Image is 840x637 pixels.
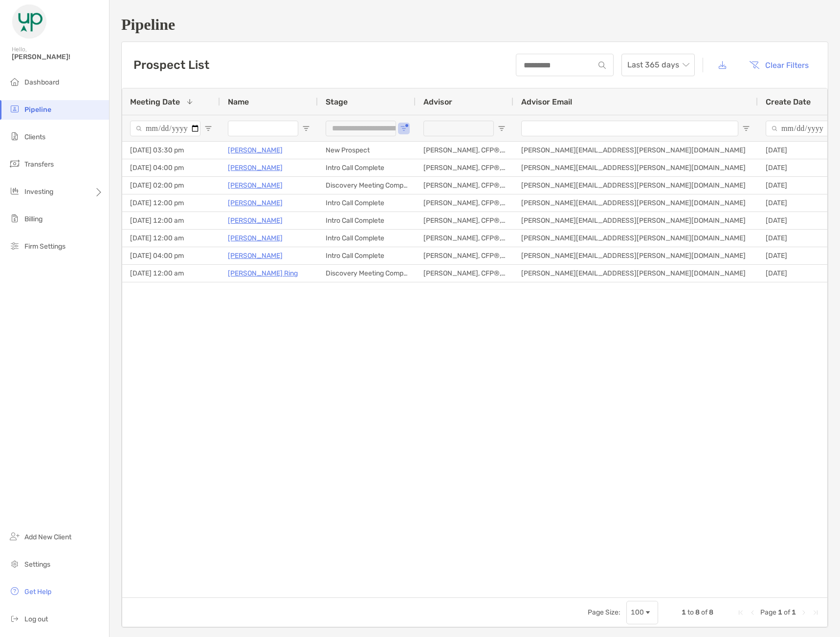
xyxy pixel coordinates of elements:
[766,121,836,136] input: Create Date Filter Input
[513,230,758,247] div: [PERSON_NAME][EMAIL_ADDRESS][PERSON_NAME][DOMAIN_NAME]
[318,230,416,247] div: Intro Call Complete
[24,133,45,141] span: Clients
[742,125,750,132] button: Open Filter Menu
[760,608,776,616] span: Page
[513,177,758,194] div: [PERSON_NAME][EMAIL_ADDRESS][PERSON_NAME][DOMAIN_NAME]
[416,212,513,229] div: [PERSON_NAME], CFP®, MSF
[24,560,50,569] span: Settings
[598,62,606,69] img: input icon
[766,97,811,106] span: Create Date
[228,162,283,174] a: [PERSON_NAME]
[9,130,21,142] img: clients icon
[682,608,686,616] span: 1
[318,159,416,176] div: Intro Call Complete
[812,609,819,616] div: Last Page
[784,608,790,616] span: of
[12,53,103,61] span: [PERSON_NAME]!
[318,142,416,159] div: New Prospect
[318,177,416,194] div: Discovery Meeting Complete
[742,54,816,76] button: Clear Filters
[9,585,21,597] img: get-help icon
[800,609,808,616] div: Next Page
[9,158,21,170] img: transfers icon
[122,265,220,282] div: [DATE] 12:00 am
[626,601,658,624] div: Page Size
[130,121,200,136] input: Meeting Date Filter Input
[400,125,408,132] button: Open Filter Menu
[24,533,71,541] span: Add New Client
[228,121,298,136] input: Name Filter Input
[318,247,416,264] div: Intro Call Complete
[513,142,758,159] div: [PERSON_NAME][EMAIL_ADDRESS][PERSON_NAME][DOMAIN_NAME]
[133,58,209,72] h3: Prospect List
[204,125,212,132] button: Open Filter Menu
[318,194,416,212] div: Intro Call Complete
[24,106,51,114] span: Pipeline
[122,194,220,212] div: [DATE] 12:00 pm
[778,608,782,616] span: 1
[416,230,513,247] div: [PERSON_NAME], CFP®, MSF
[24,215,43,223] span: Billing
[12,4,47,39] img: Zoe Logo
[687,608,694,616] span: to
[701,608,707,616] span: of
[513,159,758,176] div: [PERSON_NAME][EMAIL_ADDRESS][PERSON_NAME][DOMAIN_NAME]
[9,103,21,115] img: pipeline icon
[228,232,283,244] a: [PERSON_NAME]
[326,97,348,106] span: Stage
[416,265,513,282] div: [PERSON_NAME], CFP®, MSF
[121,16,828,34] h1: Pipeline
[416,177,513,194] div: [PERSON_NAME], CFP®, MSF
[9,185,21,197] img: investing icon
[9,613,21,624] img: logout icon
[416,194,513,212] div: [PERSON_NAME], CFP®, MSF
[513,212,758,229] div: [PERSON_NAME][EMAIL_ADDRESS][PERSON_NAME][DOMAIN_NAME]
[627,54,689,76] span: Last 365 days
[228,97,249,106] span: Name
[122,212,220,229] div: [DATE] 12:00 am
[318,212,416,229] div: Intro Call Complete
[9,558,21,570] img: settings icon
[423,97,452,106] span: Advisor
[302,125,310,132] button: Open Filter Menu
[228,197,283,209] a: [PERSON_NAME]
[24,160,54,169] span: Transfers
[122,159,220,176] div: [DATE] 04:00 pm
[513,265,758,282] div: [PERSON_NAME][EMAIL_ADDRESS][PERSON_NAME][DOMAIN_NAME]
[792,608,796,616] span: 1
[122,142,220,159] div: [DATE] 03:30 pm
[737,609,745,616] div: First Page
[228,179,283,191] a: [PERSON_NAME]
[695,608,700,616] span: 8
[9,240,21,252] img: firm-settings icon
[228,144,283,156] a: [PERSON_NAME]
[588,608,620,616] div: Page Size:
[521,97,572,106] span: Advisor Email
[318,265,416,282] div: Discovery Meeting Complete
[416,159,513,176] div: [PERSON_NAME], CFP®, MSF
[24,242,66,251] span: Firm Settings
[228,250,283,262] p: [PERSON_NAME]
[24,588,51,596] span: Get Help
[122,230,220,247] div: [DATE] 12:00 am
[122,177,220,194] div: [DATE] 02:00 pm
[9,76,21,87] img: dashboard icon
[513,247,758,264] div: [PERSON_NAME][EMAIL_ADDRESS][PERSON_NAME][DOMAIN_NAME]
[228,267,298,279] a: [PERSON_NAME] Ring
[228,214,283,227] a: [PERSON_NAME]
[24,78,59,86] span: Dashboard
[24,188,53,196] span: Investing
[9,212,21,224] img: billing icon
[749,609,756,616] div: Previous Page
[130,97,180,106] span: Meeting Date
[513,194,758,212] div: [PERSON_NAME][EMAIL_ADDRESS][PERSON_NAME][DOMAIN_NAME]
[498,125,506,132] button: Open Filter Menu
[709,608,713,616] span: 8
[631,608,644,616] div: 100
